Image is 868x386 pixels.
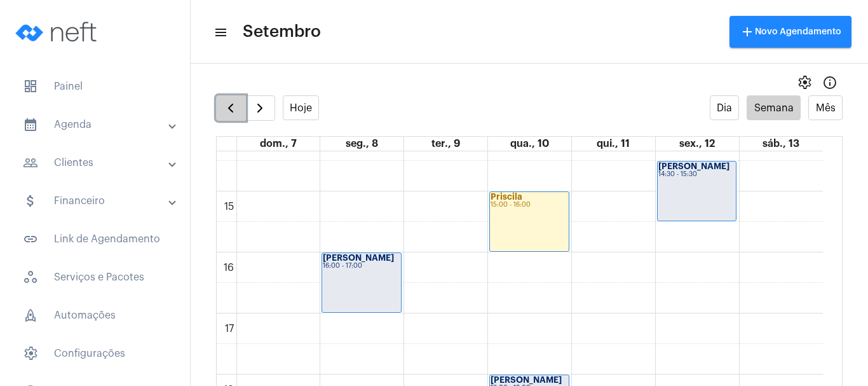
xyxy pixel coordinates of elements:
[594,137,632,151] a: 11 de setembro de 2025
[658,162,729,170] strong: [PERSON_NAME]
[323,263,400,270] div: 16:00 - 17:00
[658,171,736,178] div: 14:30 - 15:30
[677,137,717,151] a: 12 de setembro de 2025
[23,193,38,209] mat-icon: sidenav icon
[8,186,190,216] mat-expansion-panel-header: sidenav iconFinanceiro
[23,308,38,323] span: sidenav icon
[222,201,236,212] div: 15
[283,95,320,120] button: Hoje
[245,95,275,121] button: Próximo Semana
[797,75,812,90] span: settings
[710,95,740,120] button: Dia
[13,338,177,369] span: Configurações
[323,254,394,262] strong: [PERSON_NAME]
[23,231,38,247] mat-icon: sidenav icon
[23,270,38,285] span: sidenav icon
[8,109,190,140] mat-expansion-panel-header: sidenav iconAgenda
[10,6,105,57] img: logo-neft-novo-2.png
[508,137,552,151] a: 10 de setembro de 2025
[216,95,246,121] button: Semana Anterior
[13,300,177,331] span: Automações
[740,27,841,36] span: Novo Agendamento
[760,137,802,151] a: 13 de setembro de 2025
[23,117,170,132] mat-panel-title: Agenda
[13,71,177,102] span: Painel
[491,202,568,209] div: 15:00 - 16:00
[13,262,177,293] span: Serviços e Pacotes
[23,79,38,94] span: sidenav icon
[214,25,226,40] mat-icon: sidenav icon
[23,155,170,170] mat-panel-title: Clientes
[23,346,38,361] span: sidenav icon
[747,95,801,120] button: Semana
[740,24,755,39] mat-icon: add
[822,75,837,90] mat-icon: Info
[257,137,299,151] a: 7 de setembro de 2025
[817,70,843,95] button: Info
[491,376,562,384] strong: [PERSON_NAME]
[792,70,817,95] button: settings
[13,224,177,254] span: Link de Agendamento
[221,262,236,273] div: 16
[491,193,522,201] strong: Priscila
[23,117,38,132] mat-icon: sidenav icon
[23,155,38,170] mat-icon: sidenav icon
[808,95,843,120] button: Mês
[729,16,851,48] button: Novo Agendamento
[243,22,321,42] span: Setembro
[222,323,236,334] div: 17
[23,193,170,209] mat-panel-title: Financeiro
[343,137,381,151] a: 8 de setembro de 2025
[8,148,190,178] mat-expansion-panel-header: sidenav iconClientes
[429,137,463,151] a: 9 de setembro de 2025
